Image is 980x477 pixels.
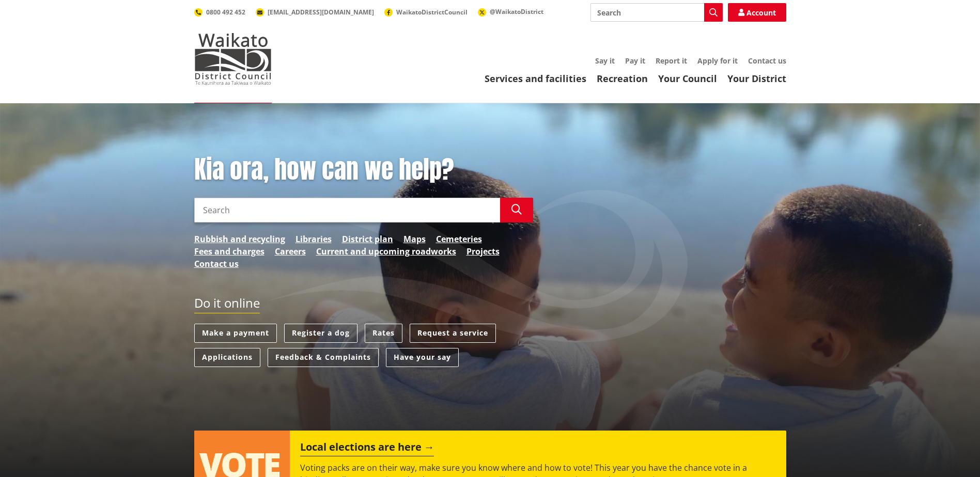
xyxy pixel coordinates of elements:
[727,72,786,85] a: Your District
[256,8,374,17] a: [EMAIL_ADDRESS][DOMAIN_NAME]
[268,8,374,17] span: [EMAIL_ADDRESS][DOMAIN_NAME]
[275,245,306,258] a: Careers
[625,56,645,66] a: Pay it
[597,72,648,85] a: Recreation
[284,324,357,343] a: Register a dog
[194,348,260,367] a: Applications
[410,324,496,343] a: Request a service
[436,233,482,245] a: Cemeteries
[194,233,285,245] a: Rubbish and recycling
[384,8,468,17] a: WaikatoDistrictCouncil
[295,233,332,245] a: Libraries
[658,72,717,85] a: Your Council
[194,8,245,17] a: 0800 492 452
[316,245,456,258] a: Current and upcoming roadworks
[365,324,402,343] a: Rates
[656,56,687,66] a: Report it
[466,245,500,258] a: Projects
[194,198,500,222] input: Search input
[590,3,723,22] input: Search input
[396,8,468,17] span: WaikatoDistrictCouncil
[194,296,260,314] h2: Do it online
[386,348,459,367] a: Have your say
[485,72,586,85] a: Services and facilities
[268,348,379,367] a: Feedback & Complaints
[342,233,393,245] a: District plan
[194,155,533,185] h1: Kia ora, how can we help?
[194,245,265,258] a: Fees and charges
[403,233,426,245] a: Maps
[478,7,543,16] a: @WaikatoDistrict
[206,8,245,17] span: 0800 492 452
[300,441,434,456] h2: Local elections are here
[490,7,543,16] span: @WaikatoDistrict
[194,258,239,270] a: Contact us
[194,33,272,85] img: Waikato District Council - Te Kaunihera aa Takiwaa o Waikato
[194,324,277,343] a: Make a payment
[728,3,786,22] a: Account
[748,56,786,66] a: Contact us
[595,56,615,66] a: Say it
[697,56,738,66] a: Apply for it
